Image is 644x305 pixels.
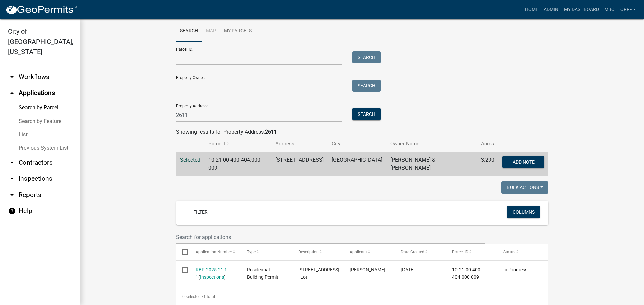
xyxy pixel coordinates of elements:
[247,267,278,280] span: Residential Building Permit
[196,266,234,281] div: ( )
[204,152,271,176] td: 10-21-00-400-404.000-009
[394,244,446,260] datatable-header-cell: Date Created
[386,152,477,176] td: [PERSON_NAME] & [PERSON_NAME]
[292,244,343,260] datatable-header-cell: Description
[477,136,498,152] th: Acres
[401,250,424,254] span: Date Created
[8,175,16,183] i: arrow_drop_down
[182,294,203,299] span: 0 selected /
[350,250,367,254] span: Applicant
[561,3,602,16] a: My Dashboard
[501,181,548,194] button: Bulk Actions
[271,152,328,176] td: [STREET_ADDRESS]
[8,159,16,167] i: arrow_drop_down
[240,244,291,260] datatable-header-cell: Type
[446,244,497,260] datatable-header-cell: Parcel ID
[8,191,16,199] i: arrow_drop_down
[184,206,213,218] a: + Filter
[507,206,540,218] button: Columns
[298,250,319,254] span: Description
[271,136,328,152] th: Address
[180,157,200,163] a: Selected
[176,230,485,244] input: Search for applications
[247,250,256,254] span: Type
[352,80,381,92] button: Search
[298,267,339,280] span: 2611 Utica Pike | Lot
[200,274,224,280] a: Inspections
[497,244,548,260] datatable-header-cell: Status
[8,73,16,81] i: arrow_drop_down
[477,152,498,176] td: 3.290
[328,136,386,152] th: City
[196,267,227,280] a: RBP-2025-21 1 1
[452,267,482,280] span: 10-21-00-400-404.000-009
[220,21,256,42] a: My Parcels
[386,136,477,152] th: Owner Name
[503,267,527,272] span: In Progress
[176,128,548,136] div: Showing results for Property Address:
[522,3,541,16] a: Home
[502,156,544,168] button: Add Note
[8,89,16,97] i: arrow_drop_up
[204,136,271,152] th: Parcel ID
[343,244,394,260] datatable-header-cell: Applicant
[8,207,16,215] i: help
[352,51,381,63] button: Search
[265,129,277,135] strong: 2611
[176,244,189,260] datatable-header-cell: Select
[189,244,240,260] datatable-header-cell: Application Number
[602,3,639,16] a: Mbottorff
[452,250,468,254] span: Parcel ID
[176,288,548,305] div: 1 total
[503,250,515,254] span: Status
[512,159,534,165] span: Add Note
[541,3,561,16] a: Admin
[401,267,415,272] span: 01/23/2025
[176,21,202,42] a: Search
[352,108,381,120] button: Search
[350,267,385,272] span: Luke Etheridge
[328,152,386,176] td: [GEOGRAPHIC_DATA]
[196,250,232,254] span: Application Number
